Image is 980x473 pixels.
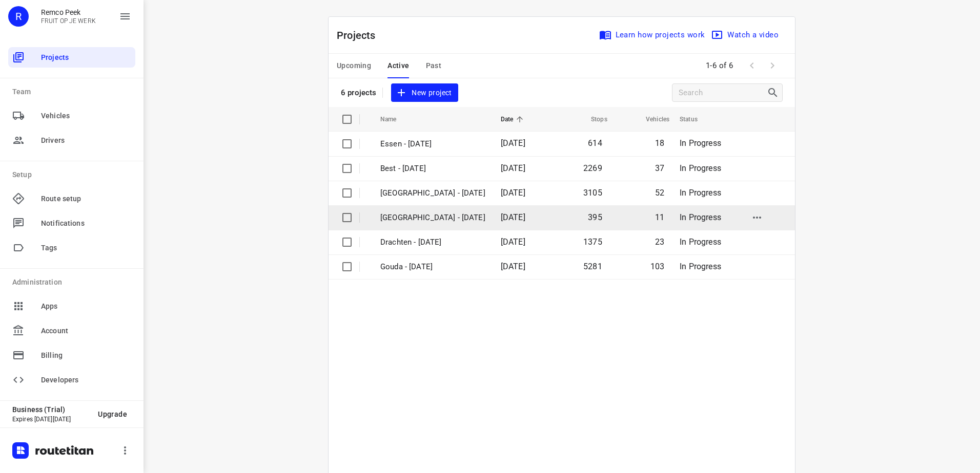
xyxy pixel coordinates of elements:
span: Stops [578,113,607,125]
span: New project [397,87,452,99]
span: Upcoming [337,59,371,72]
span: 5281 [583,262,602,271]
span: [DATE] [501,237,525,247]
p: Drachten - Monday [380,236,485,248]
span: Billing [41,350,131,361]
span: Previous Page [742,55,762,76]
span: Vehicles [41,111,131,121]
p: Expires [DATE][DATE] [12,416,90,423]
span: Developers [41,375,131,385]
div: Search [767,87,782,99]
div: Route setup [8,188,135,209]
span: In Progress [680,163,721,173]
span: Name [380,113,410,125]
button: New project [391,83,458,102]
div: Developers [8,370,135,390]
div: R [8,6,29,27]
span: 11 [655,212,664,222]
span: Status [680,113,711,125]
p: Business (Trial) [12,405,90,414]
div: Vehicles [8,105,135,126]
span: Past [426,59,442,72]
span: In Progress [680,237,721,247]
div: Account [8,320,135,341]
span: 3105 [583,188,602,198]
span: 395 [588,212,602,222]
span: Date [501,113,527,125]
span: [DATE] [501,212,525,222]
div: Apps [8,296,135,316]
p: FRUIT OP JE WERK [41,17,96,25]
span: 1375 [583,237,602,247]
span: In Progress [680,188,721,198]
span: 1-6 of 6 [702,55,738,77]
p: Essen - Monday [380,138,485,150]
div: Tags [8,238,135,258]
span: Vehicles [632,113,669,125]
p: Best - Monday [380,163,485,175]
p: Zwolle - Monday [380,187,485,199]
span: Apps [41,301,131,312]
p: Administration [12,277,135,288]
p: Projects [337,28,384,43]
span: Account [41,326,131,336]
p: Setup [12,169,135,180]
p: 6 projects [341,88,376,97]
div: Projects [8,47,135,68]
span: In Progress [680,262,721,271]
span: 23 [655,237,664,247]
input: Search projects [679,85,767,101]
span: Upgrade [98,410,127,418]
div: Notifications [8,213,135,233]
p: Antwerpen - Monday [380,212,485,224]
button: Upgrade [90,405,135,423]
span: 37 [655,163,664,173]
p: Gouda - Monday [380,261,485,273]
span: [DATE] [501,138,525,148]
span: Active [387,59,409,72]
span: [DATE] [501,163,525,173]
span: Projects [41,52,131,63]
span: In Progress [680,138,721,148]
span: Notifications [41,218,131,229]
span: In Progress [680,212,721,222]
span: Next Page [762,55,783,76]
div: Drivers [8,130,135,150]
span: [DATE] [501,262,525,271]
span: 18 [655,138,664,148]
span: 103 [650,262,665,271]
span: 52 [655,188,664,198]
span: 614 [588,138,602,148]
div: Billing [8,345,135,365]
span: Tags [41,243,131,253]
span: [DATE] [501,188,525,198]
span: 2269 [583,163,602,173]
p: Team [12,87,135,97]
p: Remco Peek [41,8,96,16]
span: Drivers [41,135,131,146]
span: Route setup [41,193,131,204]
